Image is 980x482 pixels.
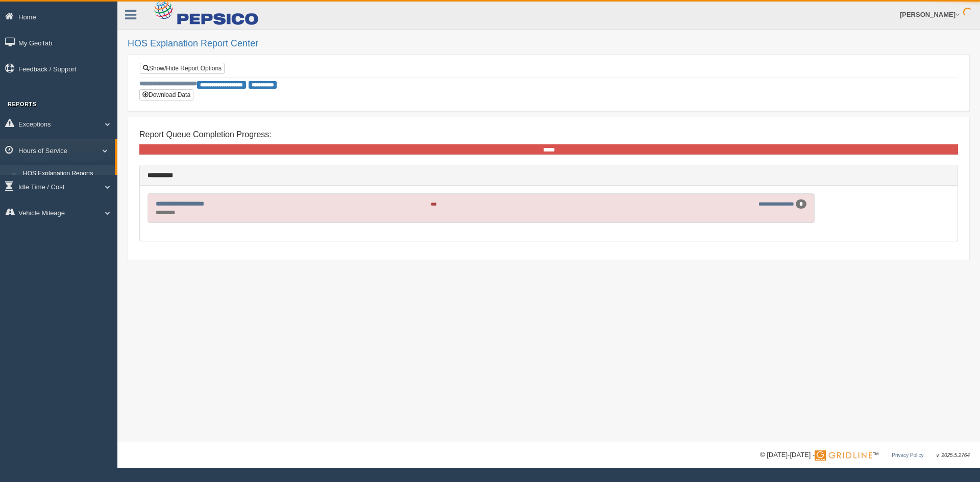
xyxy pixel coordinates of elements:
span: v. 2025.5.2764 [937,452,970,458]
div: © [DATE]-[DATE] - ™ [760,450,970,461]
a: HOS Explanation Reports [18,165,115,183]
a: Show/Hide Report Options [140,63,225,74]
h2: HOS Explanation Report Center [128,39,970,49]
h4: Report Queue Completion Progress: [139,130,958,139]
button: Download Data [139,89,193,100]
a: Privacy Policy [892,452,923,458]
img: Gridline [815,450,872,461]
